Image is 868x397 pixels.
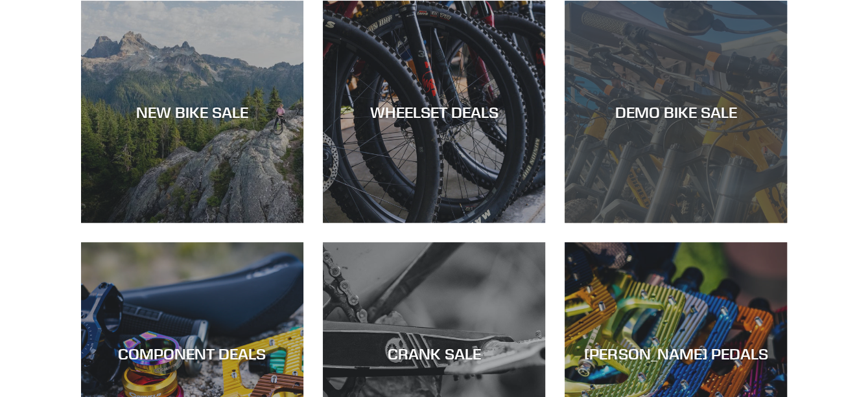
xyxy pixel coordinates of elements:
[565,345,787,363] div: [PERSON_NAME] PEDALS
[323,102,545,121] div: WHEELSET DEALS
[323,1,545,223] a: WHEELSET DEALS
[81,102,303,121] div: NEW BIKE SALE
[81,1,303,223] a: NEW BIKE SALE
[565,102,787,121] div: DEMO BIKE SALE
[565,1,787,223] a: DEMO BIKE SALE
[323,345,545,363] div: CRANK SALE
[81,345,303,363] div: COMPONENT DEALS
